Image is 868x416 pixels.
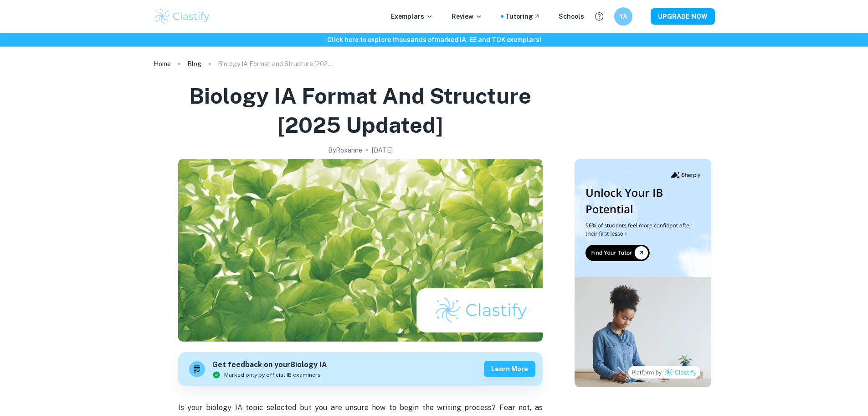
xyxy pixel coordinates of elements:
[575,159,711,387] img: Thumbnail
[328,145,362,155] h2: By Roxanne
[505,11,540,21] a: Tutoring
[178,352,543,386] a: Get feedback on yourBiology IAMarked only by official IB examinersLearn more
[187,58,201,70] a: Blog
[2,35,866,45] h6: Click here to explore thousands of marked IA, EE and TOK exemplars !
[591,9,607,24] button: Help and Feedback
[224,371,321,379] span: Marked only by official IB examiners
[614,7,632,26] button: YA
[154,58,171,70] a: Home
[154,7,211,26] img: Clastify logo
[651,8,715,25] button: UPGRADE NOW
[366,145,368,155] p: •
[218,59,336,69] p: Biology IA Format and Structure [2025 updated]
[212,359,327,371] h6: Get feedback on your Biology IA
[391,11,433,21] p: Exemplars
[484,361,535,377] button: Learn more
[618,11,628,21] h6: YA
[559,11,584,21] a: Schools
[178,159,543,342] img: Biology IA Format and Structure [2025 updated] cover image
[452,11,483,21] p: Review
[372,145,393,155] h2: [DATE]
[157,81,564,140] h1: Biology IA Format and Structure [2025 updated]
